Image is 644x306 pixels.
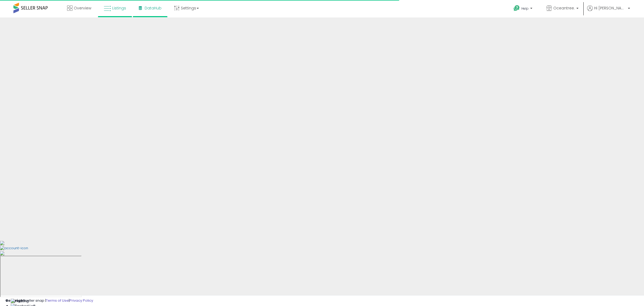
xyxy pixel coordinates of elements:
[513,5,520,12] i: Get Help
[587,5,630,17] a: Hi [PERSON_NAME]
[145,5,162,11] span: DataHub
[521,6,529,11] span: Help
[509,1,538,17] a: Help
[74,5,91,11] span: Overview
[112,5,126,11] span: Listings
[594,5,626,11] span: Hi [PERSON_NAME]
[553,5,575,11] span: Oceantree.
[11,299,29,304] img: Floating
